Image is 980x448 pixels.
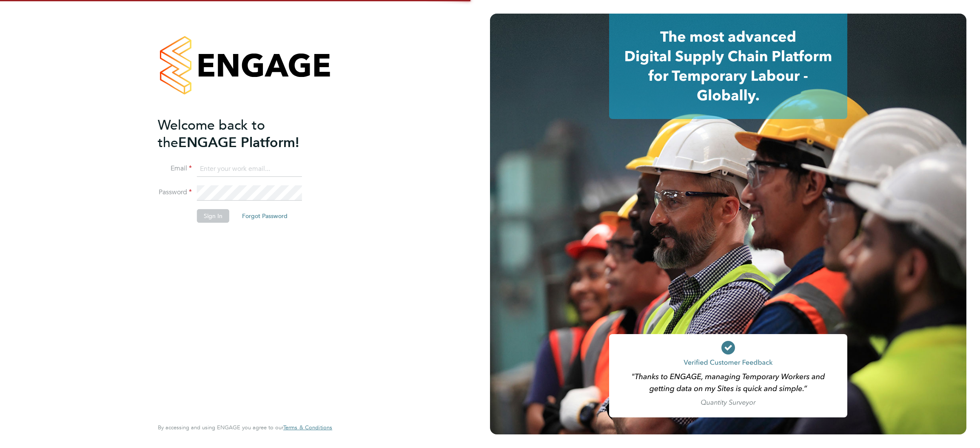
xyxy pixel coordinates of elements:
span: Welcome back to the [158,117,265,151]
a: Terms & Conditions [283,424,332,431]
label: Email [158,164,192,173]
button: Forgot Password [235,209,294,223]
input: Enter your work email... [197,162,302,177]
h2: ENGAGE Platform! [158,116,324,151]
button: Sign In [197,209,229,223]
label: Password [158,188,192,197]
span: Terms & Conditions [283,424,332,431]
span: By accessing and using ENGAGE you agree to our [158,424,332,431]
